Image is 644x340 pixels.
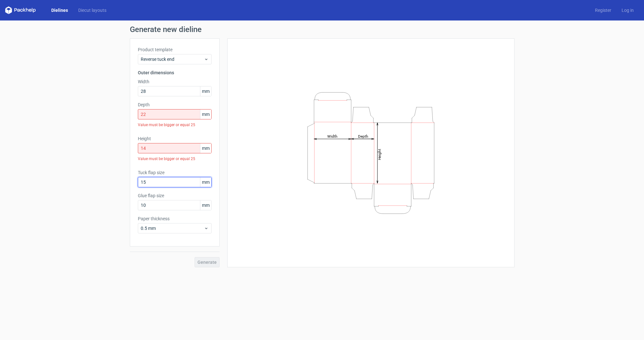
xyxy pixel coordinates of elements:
[138,69,212,76] h3: Outer dimensions
[138,215,212,222] label: Paper thickness
[200,200,211,210] span: mm
[138,135,212,142] label: Height
[138,101,212,108] label: Depth
[327,134,337,138] tspan: Width
[377,149,381,160] tspan: Height
[138,192,212,199] label: Glue flap size
[138,153,212,164] div: Value must be bigger or equal 25
[46,7,73,13] a: Dielines
[130,26,514,33] h1: Generate new dieline
[138,46,212,53] label: Product template
[358,134,368,138] tspan: Depth
[616,7,639,13] a: Log in
[141,225,204,231] span: 0.5 mm
[200,143,211,153] span: mm
[200,177,211,187] span: mm
[141,56,204,62] span: Reverse tuck end
[138,78,212,85] label: Width
[590,7,616,13] a: Register
[138,169,212,176] label: Tuck flap size
[138,119,212,130] div: Value must be bigger or equal 25
[200,86,211,96] span: mm
[200,109,211,119] span: mm
[73,7,112,13] a: Diecut layouts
